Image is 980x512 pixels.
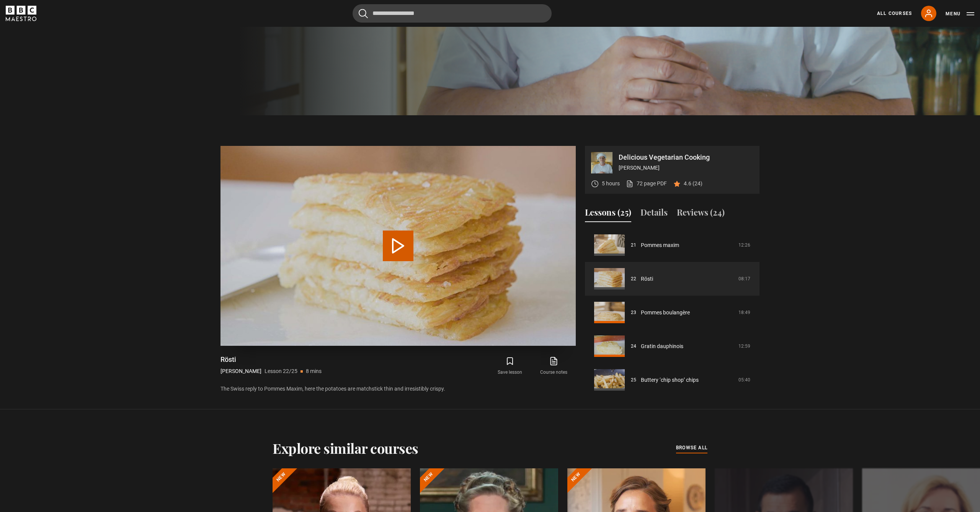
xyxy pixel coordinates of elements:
button: Save lesson [488,355,532,377]
a: Buttery ‘chip shop’ chips [641,376,699,384]
h1: Rösti [220,355,322,364]
p: Lesson 22/25 [265,367,297,375]
a: All Courses [877,10,912,17]
p: 8 mins [306,367,322,375]
p: [PERSON_NAME] [220,367,261,375]
p: 5 hours [602,180,620,188]
p: The Swiss reply to Pommes Maxim, here the potatoes are matchstick thin and irresistibly crispy. [220,385,576,393]
h2: Explore similar courses [273,440,418,456]
p: 4.6 (24) [684,180,702,188]
button: Reviews (24) [677,206,725,222]
p: [PERSON_NAME] [619,164,753,172]
button: Play Lesson Rösti [383,231,413,261]
p: Delicious Vegetarian Cooking [619,154,753,161]
a: Gratin dauphinois [641,342,683,350]
a: Pommes maxim [641,241,679,249]
button: Details [640,206,668,222]
a: Rösti [641,275,653,283]
button: Submit the search query [359,9,368,18]
svg: BBC Maestro [6,6,36,21]
button: Toggle navigation [946,10,974,18]
button: Lessons (25) [585,206,631,222]
input: Search [353,4,552,23]
a: Pommes boulangère [641,309,690,317]
a: 72 page PDF [626,180,667,188]
a: Course notes [532,355,576,377]
a: browse all [676,444,707,452]
span: browse all [676,444,707,451]
video-js: Video Player [220,146,576,346]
